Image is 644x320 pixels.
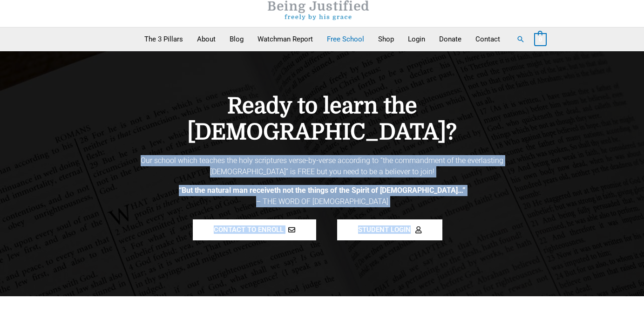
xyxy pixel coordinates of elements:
span: – THE WORD OF [DEMOGRAPHIC_DATA] [256,197,388,206]
span: CONTACT TO ENROLL [214,226,284,233]
a: Search button [516,35,525,43]
a: About [190,27,223,51]
a: CONTACT TO ENROLL [193,219,316,240]
a: Donate [432,27,468,51]
a: View Shopping Cart, empty [534,35,547,43]
span: 0 [539,36,542,43]
a: Login [401,27,432,51]
p: Our school which teaches the holy scriptures verse-by-verse according to “the commandment of the ... [127,155,518,177]
a: The 3 Pillars [137,27,190,51]
nav: Primary Site Navigation [137,27,507,51]
span: STUDENT LOGIN [358,226,411,233]
b: “But the natural man receiveth not the things of the Spirit of [DEMOGRAPHIC_DATA]…” [179,186,466,195]
a: Contact [468,27,507,51]
a: Shop [371,27,401,51]
a: Free School [320,27,371,51]
a: Blog [223,27,251,51]
h4: Ready to learn the [DEMOGRAPHIC_DATA]? [127,93,518,146]
a: STUDENT LOGIN [337,219,442,240]
a: Watchman Report [251,27,320,51]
